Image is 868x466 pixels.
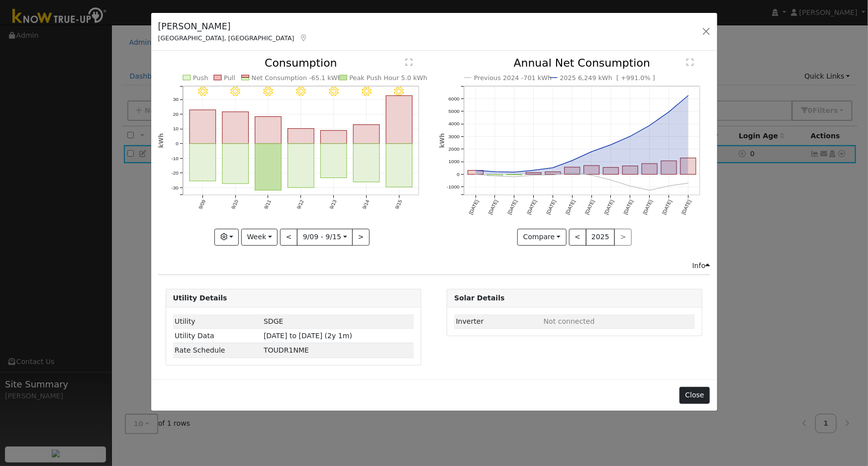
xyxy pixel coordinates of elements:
text: 0 [176,141,179,147]
text: [DATE] [565,199,576,215]
rect: onclick="" [288,144,314,187]
button: < [569,229,586,246]
button: Close [679,387,710,404]
rect: onclick="" [353,125,380,144]
button: Compare [517,229,567,246]
circle: onclick="" [609,143,613,147]
rect: onclick="" [507,175,522,175]
td: Inverter [454,314,542,329]
span: TOUDR1NME [264,346,309,354]
text: kWh [158,133,165,148]
text: 0 [457,172,460,177]
rect: onclick="" [190,110,216,144]
text: [DATE] [507,199,518,215]
i: 9/12 - Clear [296,87,306,97]
text: Peak Push Hour 5.0 kWh [349,74,427,82]
circle: onclick="" [551,166,555,170]
a: Map [299,34,308,42]
rect: onclick="" [642,164,658,175]
circle: onclick="" [493,174,497,178]
text: [DATE] [468,199,480,215]
circle: onclick="" [532,174,536,178]
text: Previous 2024 -701 kWh [474,74,552,82]
span: [GEOGRAPHIC_DATA], [GEOGRAPHIC_DATA] [158,34,294,42]
div: Info [692,261,710,271]
i: 9/13 - Clear [329,87,339,97]
text: 6000 [449,96,460,101]
button: 2025 [586,229,615,246]
button: < [280,229,297,246]
rect: onclick="" [222,144,249,184]
button: 9/09 - 9/15 [297,229,353,246]
strong: Utility Details [173,294,227,302]
rect: onclick="" [603,168,619,175]
circle: onclick="" [551,173,555,177]
i: 9/09 - Clear [197,87,207,97]
text: [DATE] [642,199,654,215]
circle: onclick="" [686,94,690,98]
rect: onclick="" [468,171,483,175]
text: Pull [224,74,235,82]
text: -30 [171,185,179,190]
rect: onclick="" [255,117,282,144]
i: 9/11 - Clear [263,87,273,97]
h5: [PERSON_NAME] [158,20,308,33]
span: [DATE] to [DATE] (2y 1m) [264,332,352,340]
rect: onclick="" [353,144,380,182]
text: [DATE] [681,199,692,215]
circle: onclick="" [628,185,632,188]
circle: onclick="" [667,184,671,188]
circle: onclick="" [474,169,478,173]
circle: onclick="" [667,110,671,114]
text: 2000 [449,147,460,152]
span: ID: null, authorized: None [544,317,595,325]
text: [DATE] [662,199,673,215]
text:  [686,58,693,66]
text: [DATE] [623,199,634,215]
rect: onclick="" [623,166,638,175]
rect: onclick="" [545,172,561,175]
circle: onclick="" [648,124,652,128]
text: 9/10 [230,199,239,210]
rect: onclick="" [190,144,216,181]
text: -20 [171,171,179,176]
text: 9/13 [328,199,337,210]
circle: onclick="" [512,171,516,175]
button: Week [241,229,278,246]
text: -1000 [447,185,460,190]
text: 2025 6,249 kWh [ +991.0% ] [560,74,656,82]
text: 9/15 [394,199,403,210]
rect: onclick="" [320,131,347,144]
circle: onclick="" [512,175,516,179]
text: -10 [171,156,179,161]
rect: onclick="" [681,158,696,175]
text: 1000 [449,159,460,165]
rect: onclick="" [320,144,347,178]
text: 3000 [449,134,460,139]
rect: onclick="" [662,161,677,175]
circle: onclick="" [686,182,690,186]
text: Consumption [265,57,337,69]
rect: onclick="" [526,173,541,175]
circle: onclick="" [571,171,575,175]
rect: onclick="" [565,168,580,175]
td: Utility Data [173,329,262,343]
rect: onclick="" [222,112,249,144]
text: 9/11 [263,199,272,210]
text: [DATE] [487,199,499,215]
text: [DATE] [526,199,538,215]
text: 30 [173,97,179,102]
text: Annual Net Consumption [514,57,651,69]
text: Push [193,74,208,82]
button: > [352,229,370,246]
text: 9/12 [296,199,305,210]
text: Net Consumption -65.1 kWh [251,74,341,82]
circle: onclick="" [493,170,497,174]
text: [DATE] [584,199,595,215]
rect: onclick="" [386,144,412,187]
text: [DATE] [603,199,615,215]
circle: onclick="" [590,150,594,154]
text: 9/14 [361,199,370,210]
rect: onclick="" [487,175,503,176]
text: 20 [173,111,179,117]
